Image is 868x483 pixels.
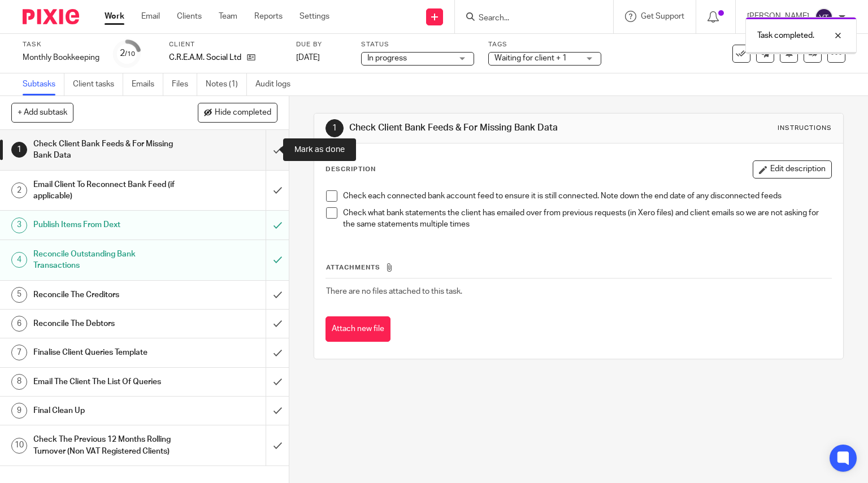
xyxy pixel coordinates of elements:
label: Client [169,40,282,49]
div: 5 [11,287,27,303]
a: Clients [177,11,202,22]
label: Due by [296,40,347,49]
a: Settings [300,11,329,22]
label: Task [23,40,99,49]
small: /10 [125,51,135,57]
a: Email [141,11,160,22]
a: Files [172,73,197,95]
p: Check what bank statements the client has emailed over from previous requests (in Xero files) and... [343,207,832,230]
h1: Check The Previous 12 Months Rolling Turnover (Non VAT Registered Clients) [33,431,181,460]
a: Subtasks [23,73,64,95]
h1: Reconcile The Debtors [33,315,181,332]
button: + Add subtask [11,103,73,122]
h1: Check Client Bank Feeds & For Missing Bank Data [349,122,602,134]
p: Check each connected bank account feed to ensure it is still connected. Note down the end date of... [343,190,832,202]
button: Attach new file [325,316,390,342]
h1: Reconcile Outstanding Bank Transactions [33,246,181,275]
div: 2 [120,47,135,60]
div: Monthly Bookkeeping [23,52,99,63]
span: Waiting for client + 1 [494,54,567,62]
img: Pixie [23,9,79,24]
span: Hide completed [215,108,271,118]
span: In progress [367,54,407,62]
p: C.R.E.A.M. Social Ltd [169,52,241,63]
span: There are no files attached to this task. [326,288,462,295]
h1: Finalise Client Queries Template [33,344,181,361]
div: 9 [11,403,27,419]
span: [DATE] [296,54,320,62]
div: 7 [11,345,27,360]
div: 1 [11,142,27,158]
span: Attachments [326,264,380,271]
h1: Final Clean Up [33,402,181,419]
div: 8 [11,374,27,390]
h1: Publish Items From Dext [33,216,181,233]
a: Work [105,11,124,22]
div: 6 [11,316,27,332]
a: Reports [254,11,283,22]
div: 3 [11,217,27,233]
p: Description [325,165,376,174]
div: 10 [11,438,27,454]
button: Hide completed [198,103,277,122]
a: Team [219,11,237,22]
a: Notes (1) [206,73,247,95]
h1: Email Client To Reconnect Bank Feed (if applicable) [33,176,181,205]
div: 4 [11,252,27,268]
div: 1 [325,119,344,137]
h1: Check Client Bank Feeds & For Missing Bank Data [33,136,181,164]
div: 2 [11,182,27,198]
img: svg%3E [815,8,833,26]
a: Client tasks [73,73,123,95]
p: Task completed. [757,30,814,41]
a: Audit logs [255,73,299,95]
h1: Email The Client The List Of Queries [33,373,181,390]
h1: Reconcile The Creditors [33,286,181,303]
div: Instructions [778,124,832,133]
button: Edit description [753,160,832,179]
a: Emails [132,73,163,95]
label: Status [361,40,474,49]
